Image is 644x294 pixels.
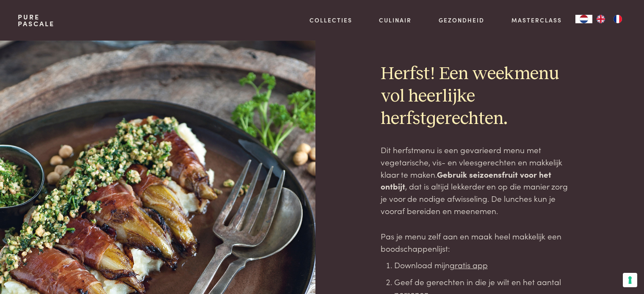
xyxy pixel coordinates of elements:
a: PurePascale [18,14,55,27]
li: Download mijn [394,259,575,271]
h2: Herfst! Een weekmenu vol heerlijke herfstgerechten. [381,63,575,130]
div: Language [575,15,592,23]
a: gratis app [450,259,488,270]
a: FR [609,15,626,23]
p: Dit herfstmenu is een gevarieerd menu met vegetarische, vis- en vleesgerechten en makkelijk klaar... [381,144,575,217]
a: Masterclass [511,16,562,25]
ul: Language list [592,15,626,23]
button: Uw voorkeuren voor toestemming voor trackingtechnologieën [623,273,637,287]
aside: Language selected: Nederlands [575,15,626,23]
a: EN [592,15,609,23]
a: Gezondheid [439,16,484,25]
strong: Gebruik seizoensfruit voor het ontbijt [381,168,551,192]
a: Culinair [379,16,412,25]
a: NL [575,15,592,23]
a: Collecties [310,16,352,25]
p: Pas je menu zelf aan en maak heel makkelijk een boodschappenlijst: [381,230,575,254]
